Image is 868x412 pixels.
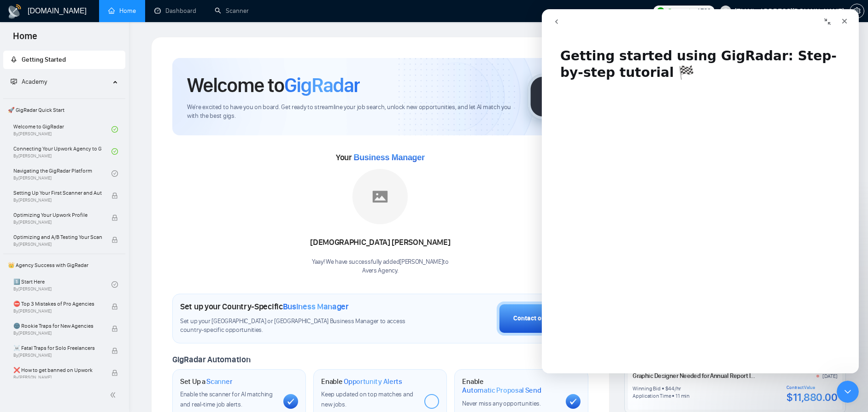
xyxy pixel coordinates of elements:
span: Never miss any opportunities. [462,400,540,407]
div: Contact our team [513,313,564,324]
p: Avers Agency . [310,267,450,275]
span: Optimizing Your Upwork Profile [13,210,102,220]
span: ⛔ Top 3 Mistakes of Pro Agencies [13,299,102,308]
div: Contract Value [786,385,837,390]
span: Your [336,152,425,162]
div: 11 min [675,392,690,400]
span: Scanner [206,377,232,386]
img: upwork-logo.png [657,7,664,15]
h1: Set Up a [180,377,232,386]
span: user [722,8,729,14]
span: rocket [11,56,17,63]
span: By [PERSON_NAME] [13,220,102,225]
span: By [PERSON_NAME] [13,308,102,314]
span: By [PERSON_NAME] [13,197,102,203]
span: lock [111,215,118,221]
div: Yaay! We have successfully added [PERSON_NAME] to [310,258,450,275]
iframe: Intercom live chat [542,9,859,373]
span: lock [111,370,118,376]
span: check-circle [111,126,118,133]
span: 🌚 Rookie Traps for New Agencies [13,321,102,331]
div: $11,880.00 [786,390,837,404]
span: 1729 [697,6,711,16]
a: searchScanner [215,7,249,15]
span: 🚀 GigRadar Quick Start [4,101,124,119]
span: double-left [110,390,119,400]
h1: Enable [462,377,558,395]
span: check-circle [111,148,118,155]
h1: Welcome to [187,73,360,98]
div: $ [665,385,669,392]
span: setting [850,7,864,15]
a: dashboardDashboard [154,7,196,15]
div: 44 [668,385,674,392]
span: Enable the scanner for AI matching and real-time job alerts. [180,390,273,408]
a: Connecting Your Upwork Agency to GigRadarBy[PERSON_NAME] [13,141,111,162]
img: logo [7,4,22,19]
span: Business Manager [353,153,424,162]
a: 1️⃣ Start HereBy[PERSON_NAME] [13,274,111,295]
span: lock [111,303,118,310]
span: GigRadar Automation [172,354,250,365]
span: lock [111,192,118,199]
span: Academy [11,78,47,86]
span: lock [111,237,118,243]
h1: Set up your Country-Specific [180,302,349,312]
span: fund-projection-screen [11,78,17,85]
div: /hr [674,385,681,392]
a: Navigating the GigRadar PlatformBy[PERSON_NAME] [13,163,111,184]
span: lock [111,348,118,354]
a: setting [850,7,864,15]
span: By [PERSON_NAME] [13,331,102,336]
span: check-circle [111,281,118,288]
button: Contact our team [497,302,581,336]
img: placeholder.png [352,169,408,224]
div: Winning Bid [633,385,660,392]
span: Connects: [667,6,695,16]
span: check-circle [111,170,118,177]
span: Setting Up Your First Scanner and Auto-Bidder [13,188,102,197]
span: GigRadar [284,73,360,98]
img: gigradar-logo.png [528,74,574,120]
a: Welcome to GigRadarBy[PERSON_NAME] [13,119,111,139]
span: ☠️ Fatal Traps for Solo Freelancers [13,343,102,353]
span: By [PERSON_NAME] [13,242,102,247]
div: [DEMOGRAPHIC_DATA] [PERSON_NAME] [310,235,450,250]
span: Business Manager [283,302,349,312]
span: Keep updated on top matches and new jobs. [321,390,413,408]
span: Home [6,29,45,49]
span: 👑 Agency Success with GigRadar [4,256,124,274]
span: Optimizing and A/B Testing Your Scanner for Better Results [13,232,102,242]
a: Graphic Designer Needed for Annual Report Infographics [633,372,782,380]
iframe: Intercom live chat [837,381,859,403]
h1: Enable [321,377,402,386]
div: [DATE] [822,372,838,380]
span: Set up your [GEOGRAPHIC_DATA] or [GEOGRAPHIC_DATA] Business Manager to access country-specific op... [180,317,420,335]
span: Opportunity Alerts [344,377,402,386]
span: Getting Started [22,56,66,64]
li: Getting Started [3,51,125,69]
span: By [PERSON_NAME] [13,353,102,358]
span: By [PERSON_NAME] [13,375,102,380]
button: setting [850,4,864,18]
span: Automatic Proposal Send [462,386,541,395]
span: lock [111,325,118,332]
span: ❌ How to get banned on Upwork [13,366,102,375]
span: Academy [22,78,47,86]
a: homeHome [108,7,136,15]
span: We're excited to have you on board. Get ready to streamline your job search, unlock new opportuni... [187,103,513,121]
div: Application Time [633,392,671,400]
